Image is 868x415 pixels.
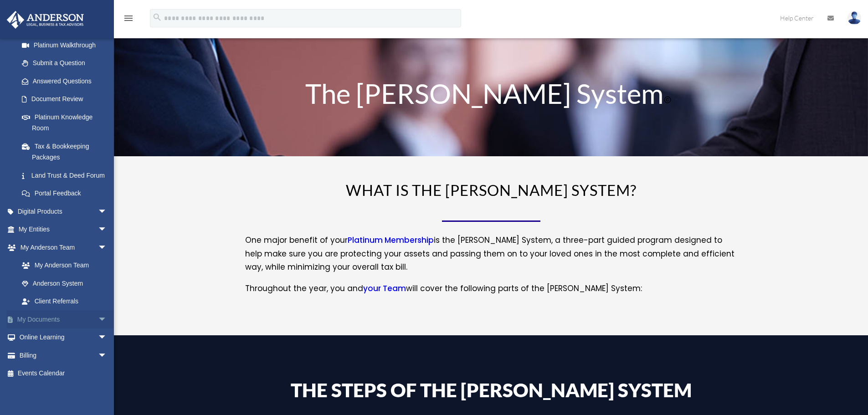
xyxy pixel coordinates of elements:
span: arrow_drop_down [98,310,116,329]
a: Anderson System [13,274,116,292]
a: Digital Productsarrow_drop_down [6,202,121,220]
a: Events Calendar [6,364,121,383]
a: Billingarrow_drop_down [6,346,121,364]
span: arrow_drop_down [98,238,116,257]
a: menu [123,16,134,24]
a: Platinum Membership [348,235,434,250]
a: your Team [363,283,406,298]
a: Client Referrals [13,292,121,311]
a: Submit a Question [13,54,121,72]
a: My Anderson Team [13,256,121,275]
p: Throughout the year, you and will cover the following parts of the [PERSON_NAME] System: [245,282,737,296]
span: WHAT IS THE [PERSON_NAME] SYSTEM? [346,181,637,199]
span: arrow_drop_down [98,328,116,347]
a: My Documentsarrow_drop_down [6,310,121,328]
a: Platinum Walkthrough [13,36,121,54]
i: menu [123,13,134,24]
a: Land Trust & Deed Forum [13,166,121,184]
span: arrow_drop_down [98,202,116,221]
a: Online Learningarrow_drop_down [6,328,121,347]
h1: The [PERSON_NAME] System [245,80,737,112]
a: Portal Feedback [13,184,121,203]
a: My Entitiesarrow_drop_down [6,220,121,239]
a: Answered Questions [13,72,121,90]
span: arrow_drop_down [98,346,116,365]
span: arrow_drop_down [98,220,116,239]
i: search [152,12,162,22]
p: One major benefit of your is the [PERSON_NAME] System, a three-part guided program designed to he... [245,234,737,282]
h4: The Steps of the [PERSON_NAME] System [245,380,737,404]
a: My Anderson Teamarrow_drop_down [6,238,121,256]
img: Anderson Advisors Platinum Portal [4,11,87,29]
img: User Pic [847,11,861,25]
a: Platinum Knowledge Room [13,108,121,137]
a: Document Review [13,90,121,108]
a: Tax & Bookkeeping Packages [13,137,121,166]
